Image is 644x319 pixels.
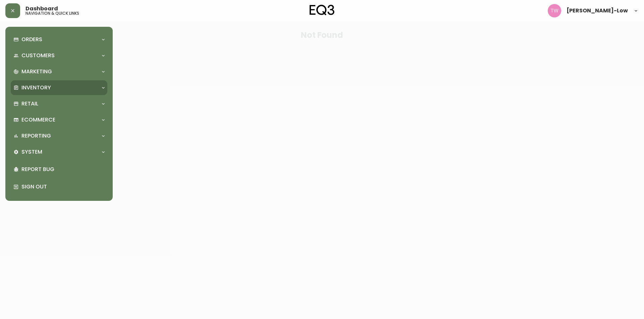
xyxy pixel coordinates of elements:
[11,129,107,143] div: Reporting
[21,183,105,190] p: Sign Out
[25,6,58,11] span: Dashboard
[21,52,55,59] p: Customers
[21,100,38,107] p: Retail
[25,11,79,15] h5: navigation & quick links
[11,145,107,159] div: System
[11,64,107,79] div: Marketing
[548,4,561,17] img: e49ea9510ac3bfab467b88a9556f947d
[11,48,107,63] div: Customers
[21,166,105,173] p: Report Bug
[21,68,52,75] p: Marketing
[11,161,107,178] div: Report Bug
[21,132,51,140] p: Reporting
[21,116,55,124] p: Ecommerce
[21,36,42,43] p: Orders
[11,80,107,95] div: Inventory
[11,178,107,195] div: Sign Out
[11,112,107,127] div: Ecommerce
[310,5,334,15] img: logo
[567,8,628,13] span: [PERSON_NAME]-Low
[11,96,107,111] div: Retail
[21,148,42,156] p: System
[11,32,107,47] div: Orders
[21,84,51,91] p: Inventory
